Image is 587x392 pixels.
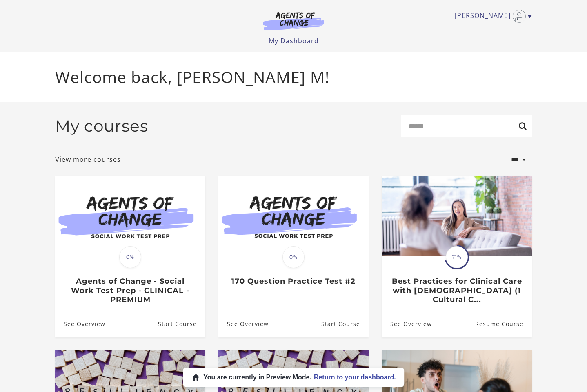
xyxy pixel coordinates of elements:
[183,368,404,387] button: You are currently in Preview Mode.Return to your dashboard.
[218,311,269,337] a: 170 Question Practice Test #2: See Overview
[55,311,105,337] a: Agents of Change - Social Work Test Prep - CLINICAL - PREMIUM: See Overview
[158,311,205,337] a: Agents of Change - Social Work Test Prep - CLINICAL - PREMIUM: Resume Course
[282,246,305,268] span: 0%
[269,36,319,45] a: My Dashboard
[55,117,148,136] h2: My courses
[64,277,196,304] h3: Agents of Change - Social Work Test Prep - CLINICAL - PREMIUM
[382,311,432,337] a: Best Practices for Clinical Care with Asian Americans (1 Cultural C...: See Overview
[475,311,532,337] a: Best Practices for Clinical Care with Asian Americans (1 Cultural C...: Resume Course
[227,277,360,286] h3: 170 Question Practice Test #2
[455,10,528,23] a: Toggle menu
[446,246,468,268] span: 71%
[314,374,396,381] span: Return to your dashboard.
[390,277,523,304] h3: Best Practices for Clinical Care with [DEMOGRAPHIC_DATA] (1 Cultural C...
[55,154,121,164] a: View more courses
[119,246,141,268] span: 0%
[321,311,369,337] a: 170 Question Practice Test #2: Resume Course
[254,11,333,30] img: Agents of Change Logo
[55,65,532,89] p: Welcome back, [PERSON_NAME] M!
